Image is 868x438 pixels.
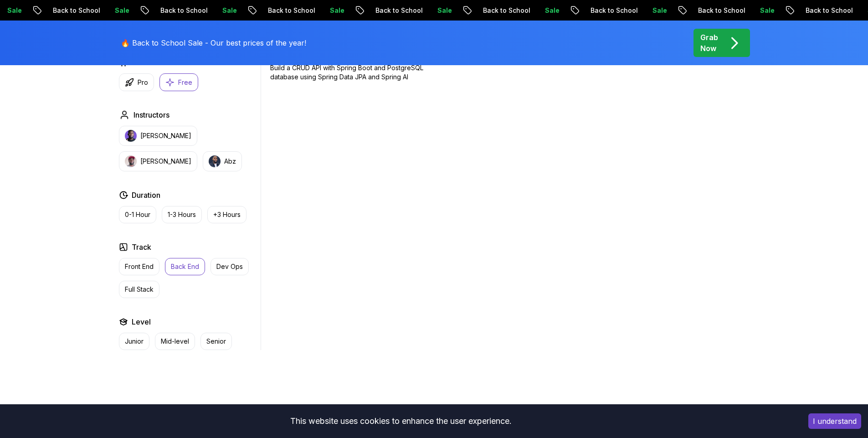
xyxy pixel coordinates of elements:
p: Sale [621,6,651,15]
p: Dev Ops [216,262,243,271]
button: Back End [165,258,205,275]
p: Sale [837,6,866,15]
p: Back to School [560,6,621,15]
button: instructor img[PERSON_NAME] [119,126,197,146]
p: Junior [125,337,144,346]
p: Mid-level [161,337,189,346]
p: 1-3 Hours [168,210,196,219]
p: Back to School [452,6,514,15]
button: Front End [119,258,159,275]
h2: Instructors [134,109,169,120]
p: Full Stack [125,285,154,294]
p: [PERSON_NAME] [140,131,191,140]
img: instructor img [209,155,221,167]
p: Back to School [775,6,837,15]
p: Sale [191,6,221,15]
p: Back to School [237,6,299,15]
p: [PERSON_NAME] [140,157,191,166]
p: Sale [514,6,543,15]
p: Sale [84,6,113,15]
p: Back to School [344,6,406,15]
p: Back to School [129,6,191,15]
h2: Track [132,242,151,252]
button: Mid-level [155,333,195,350]
img: instructor img [125,130,137,142]
p: Senior [206,337,226,346]
button: instructor imgAbz [203,151,242,171]
img: instructor img [125,155,137,167]
button: Dev Ops [211,258,249,275]
p: Front End [125,262,154,271]
p: Sale [299,6,328,15]
p: Pro [138,78,148,87]
p: Sale [406,6,436,15]
div: This website uses cookies to enhance the user experience. [7,411,795,431]
button: Pro [119,73,154,91]
p: Grab Now [700,32,718,54]
p: Abz [224,157,236,166]
button: Senior [200,333,232,350]
button: Full Stack [119,281,159,298]
p: +3 Hours [213,210,241,219]
p: 🔥 Back to School Sale - Our best prices of the year! [121,37,306,48]
p: Back to School [22,6,84,15]
p: Back to School [667,6,729,15]
p: Sale [729,6,758,15]
button: Accept cookies [808,413,861,429]
button: 1-3 Hours [162,206,202,223]
p: 0-1 Hour [125,210,150,219]
h2: Duration [132,190,160,201]
button: Junior [119,333,149,350]
button: instructor img[PERSON_NAME] [119,151,197,171]
p: Back End [171,262,199,271]
button: Free [159,73,198,91]
button: 0-1 Hour [119,206,156,223]
p: Build a CRUD API with Spring Boot and PostgreSQL database using Spring Data JPA and Spring AI [270,63,429,82]
h2: Level [132,316,151,327]
button: +3 Hours [207,206,247,223]
p: Free [178,78,192,87]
